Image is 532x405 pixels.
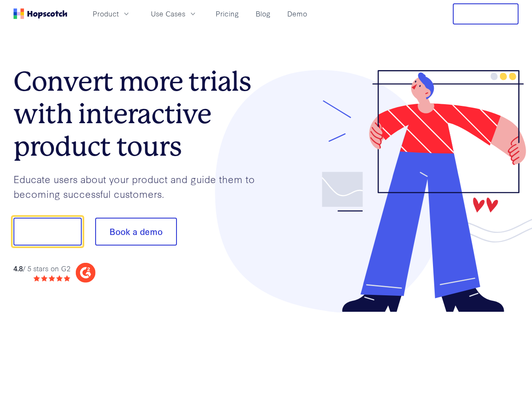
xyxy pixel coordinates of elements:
button: Show me! [13,218,82,246]
p: Educate users about your product and guide them to becoming successful customers. [13,172,266,201]
button: Use Cases [146,7,202,21]
h1: Convert more trials with interactive product tours [13,65,266,162]
span: Product [93,8,119,19]
button: Book a demo [95,218,177,246]
a: Home [13,8,67,19]
a: Demo [284,7,310,21]
strong: 4.8 [13,263,23,273]
a: Blog [252,7,274,21]
a: Pricing [212,7,242,21]
button: Free Trial [453,3,519,24]
button: Product [88,7,136,21]
span: Use Cases [151,8,185,19]
div: / 5 stars on G2 [13,263,70,274]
